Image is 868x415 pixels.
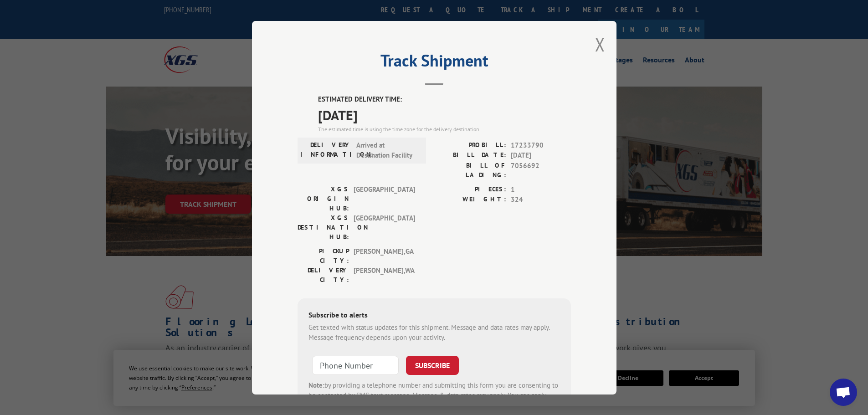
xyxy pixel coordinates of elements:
[318,104,571,125] span: [DATE]
[312,355,399,374] input: Phone Number
[308,309,560,322] div: Subscribe to alerts
[511,150,571,161] span: [DATE]
[300,140,352,160] label: DELIVERY INFORMATION:
[511,160,571,179] span: 7056692
[354,265,415,284] span: [PERSON_NAME] , WA
[511,195,571,205] span: 324
[308,380,560,411] div: by providing a telephone number and submitting this form you are consenting to be contacted by SM...
[830,379,857,406] div: Open chat
[434,160,506,179] label: BILL OF LADING:
[298,213,349,241] label: XGS DESTINATION HUB:
[298,246,349,265] label: PICKUP CITY:
[354,184,415,213] span: [GEOGRAPHIC_DATA]
[318,94,571,105] label: ESTIMATED DELIVERY TIME:
[434,184,506,195] label: PIECES:
[308,322,560,343] div: Get texted with status updates for this shipment. Message and data rates may apply. Message frequ...
[298,265,349,284] label: DELIVERY CITY:
[434,140,506,150] label: PROBILL:
[434,150,506,161] label: BILL DATE:
[595,32,605,56] button: Close modal
[354,213,415,241] span: [GEOGRAPHIC_DATA]
[356,140,418,160] span: Arrived at Destination Facility
[511,140,571,150] span: 17233790
[406,355,459,374] button: SUBSCRIBE
[298,184,349,213] label: XGS ORIGIN HUB:
[511,184,571,195] span: 1
[308,380,324,389] strong: Note:
[434,195,506,205] label: WEIGHT:
[298,54,571,72] h2: Track Shipment
[354,246,415,265] span: [PERSON_NAME] , GA
[318,125,571,133] div: The estimated time is using the time zone for the delivery destination.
